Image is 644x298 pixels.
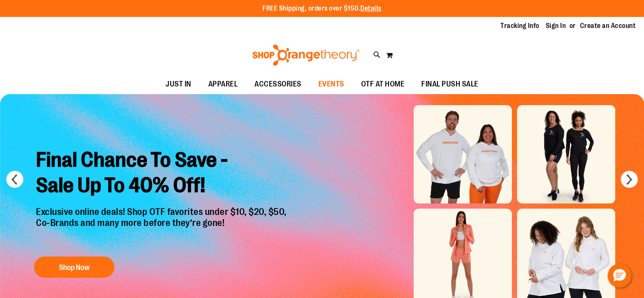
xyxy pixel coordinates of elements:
span: FINAL PUSH SALE [421,75,478,94]
a: APPAREL [200,75,246,94]
button: next [621,171,638,188]
a: ACCESSORIES [246,75,310,94]
img: Shop Orangetheory [251,45,361,66]
button: prev [6,171,23,188]
p: FREE Shipping, orders over $150. [263,4,381,14]
span: ACCESSORIES [254,75,301,94]
span: OTF AT HOME [361,75,405,94]
span: APPAREL [208,75,238,94]
a: JUST IN [157,75,200,94]
p: Exclusive online deals! Shop OTF favorites under $10, $20, $50, Co-Brands and many more before th... [30,206,295,248]
a: Tracking Info [500,21,539,31]
a: Create an Account [580,21,636,31]
h2: Final Chance To Save - Sale Up To 40% Off! [30,141,295,206]
button: Shop Now [34,256,114,278]
span: JUST IN [166,75,191,94]
span: EVENTS [318,75,344,94]
a: OTF AT HOME [353,75,413,94]
a: Sign In [546,21,566,31]
a: Details [360,5,381,12]
button: Hello, have a question? Let’s chat. [608,264,631,287]
a: EVENTS [310,75,353,94]
a: FINAL PUSH SALE [413,75,487,94]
